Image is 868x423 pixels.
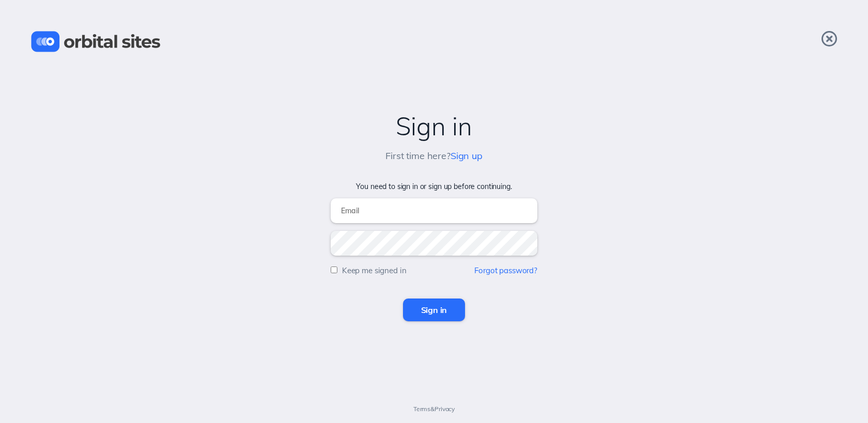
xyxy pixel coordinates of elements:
[474,265,537,275] a: Forgot password?
[451,150,483,162] a: Sign up
[413,405,430,413] a: Terms
[385,151,483,162] h5: First time here?
[403,299,466,321] input: Sign in
[435,405,455,413] a: Privacy
[331,198,537,223] input: Email
[10,182,858,321] form: You need to sign in or sign up before continuing.
[31,31,161,52] img: Orbital Sites Logo
[10,112,858,140] h2: Sign in
[342,265,407,275] label: Keep me signed in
